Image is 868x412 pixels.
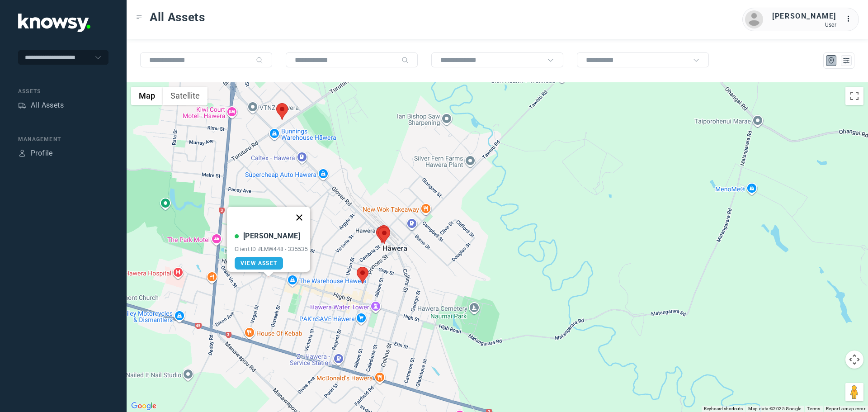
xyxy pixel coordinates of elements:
button: Close [288,207,310,228]
img: Application Logo [18,14,90,32]
div: Management [18,135,108,143]
button: Show street map [131,87,163,105]
div: All Assets [31,100,64,111]
a: Terms (opens in new tab) [807,406,821,411]
span: All Assets [150,9,205,25]
img: Google [129,400,159,412]
div: Toggle Menu [136,14,142,20]
div: : [845,14,856,24]
span: View Asset [241,260,277,266]
div: List [842,57,850,65]
div: Profile [18,149,26,157]
div: Map [827,57,835,65]
div: Profile [31,148,53,159]
a: View Asset [235,257,283,270]
div: User [772,22,836,28]
div: Search [256,57,263,64]
button: Drag Pegman onto the map to open Street View [845,383,863,401]
div: Assets [18,101,26,109]
button: Map camera controls [845,350,863,369]
button: Toggle fullscreen view [845,87,863,105]
div: Assets [18,87,108,95]
a: ProfileProfile [18,148,53,159]
div: Client ID #LMW448 - 335535 [235,246,308,252]
button: Show satellite imagery [163,87,208,105]
div: Search [401,57,409,64]
div: [PERSON_NAME] [772,11,836,22]
a: AssetsAll Assets [18,100,64,111]
img: avatar.png [745,10,763,28]
a: Report a map error [826,406,865,411]
a: Open this area in Google Maps (opens a new window) [129,400,159,412]
button: Keyboard shortcuts [704,406,743,412]
div: : [845,14,856,26]
span: Map data ©2025 Google [748,406,801,411]
tspan: ... [846,15,855,22]
div: [PERSON_NAME] [243,231,300,242]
